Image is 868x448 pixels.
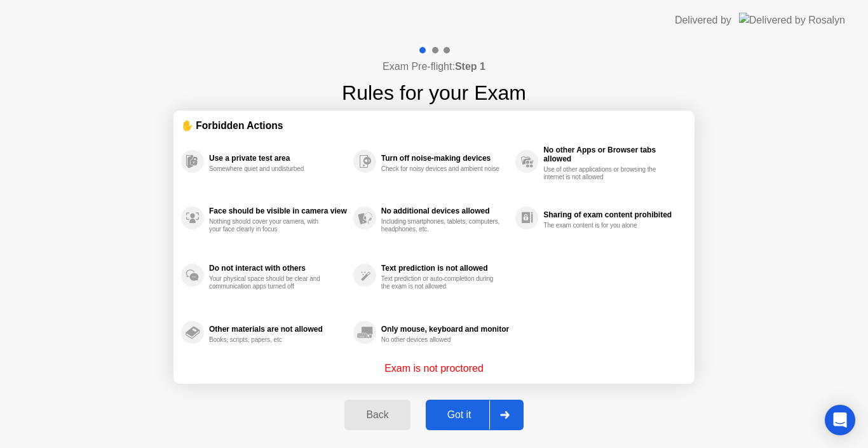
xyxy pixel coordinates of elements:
[209,336,329,344] div: Books, scripts, papers, etc
[381,336,501,344] div: No other devices allowed
[426,400,524,430] button: Got it
[739,13,845,27] img: Delivered by Rosalyn
[383,59,485,74] h4: Exam Pre-flight:
[381,218,501,233] div: Including smartphones, tablets, computers, headphones, etc.
[675,13,731,28] div: Delivered by
[543,146,681,163] div: No other Apps or Browser tabs allowed
[381,264,509,273] div: Text prediction is not allowed
[209,275,329,290] div: Your physical space should be clear and communication apps turned off
[381,325,509,334] div: Only mouse, keyboard and monitor
[344,400,410,430] button: Back
[209,207,347,215] div: Face should be visible in camera view
[181,118,687,133] div: ✋ Forbidden Actions
[825,405,855,435] div: Open Intercom Messenger
[209,165,329,173] div: Somewhere quiet and undisturbed
[348,409,406,421] div: Back
[209,218,329,233] div: Nothing should cover your camera, with your face clearly in focus
[543,210,681,219] div: Sharing of exam content prohibited
[455,61,485,72] b: Step 1
[209,325,347,334] div: Other materials are not allowed
[342,78,526,108] h1: Rules for your Exam
[543,166,663,181] div: Use of other applications or browsing the internet is not allowed
[381,207,509,215] div: No additional devices allowed
[543,222,663,229] div: The exam content is for you alone
[430,409,489,421] div: Got it
[209,264,347,273] div: Do not interact with others
[209,154,347,163] div: Use a private test area
[381,165,501,173] div: Check for noisy devices and ambient noise
[381,154,509,163] div: Turn off noise-making devices
[384,361,484,376] p: Exam is not proctored
[381,275,501,290] div: Text prediction or auto-completion during the exam is not allowed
